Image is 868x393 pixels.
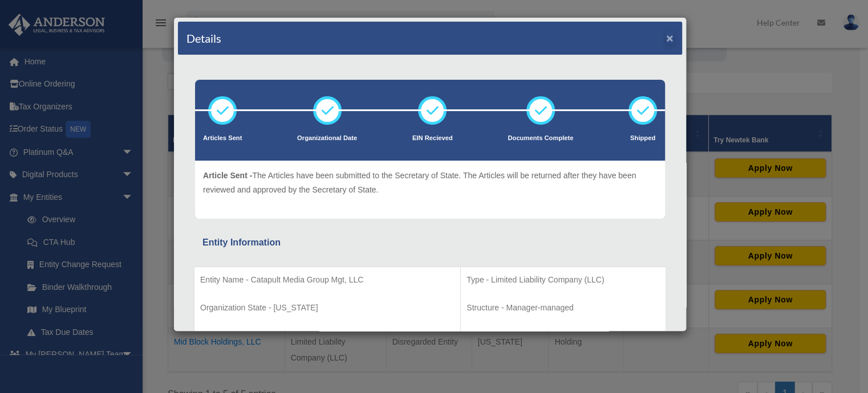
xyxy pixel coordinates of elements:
p: Organizational Date [297,133,357,144]
p: Shipped [628,133,657,144]
div: Entity Information [202,235,658,251]
p: Organizational Date - [DATE] [467,329,660,343]
button: × [666,32,674,44]
p: EIN Recieved [412,133,453,144]
p: Type - Limited Liability Company (LLC) [467,273,660,287]
p: Entity Name - Catapult Media Group Mgt, LLC [200,273,455,287]
p: Documents Complete [508,133,573,144]
p: Structure - Manager-managed [467,301,660,315]
p: Articles Sent [203,133,242,144]
p: The Articles have been submitted to the Secretary of State. The Articles will be returned after t... [203,169,657,197]
h4: Details [186,30,221,46]
p: Organization State - [US_STATE] [200,301,455,315]
span: Article Sent - [203,171,252,180]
